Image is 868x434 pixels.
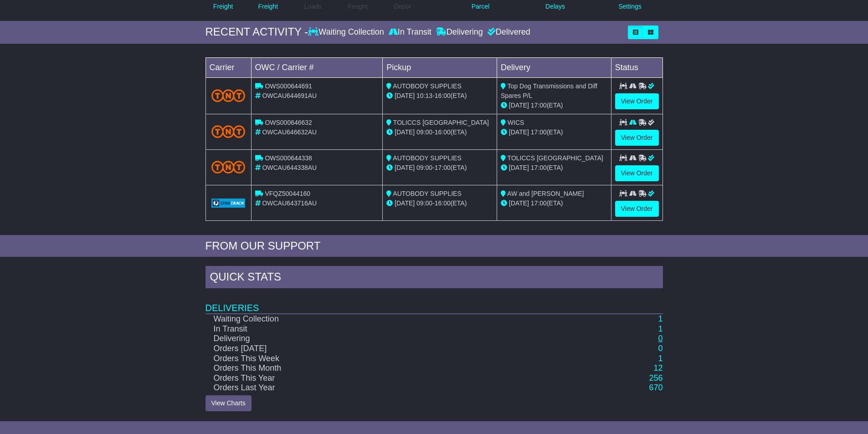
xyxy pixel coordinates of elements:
[615,201,659,217] a: View Order
[615,93,659,109] a: View Order
[205,266,663,291] div: Quick Stats
[205,344,560,354] td: Orders [DATE]
[265,82,312,90] span: OWS000644691
[393,190,461,197] span: AUTOBODY SUPPLIES
[211,125,246,138] img: TNT_Domestic.png
[435,92,451,99] span: 16:00
[262,199,317,207] span: OWCAU643716AU
[395,199,415,207] span: [DATE]
[615,130,659,146] a: View Order
[205,383,560,393] td: Orders Last Year
[386,163,493,173] div: - (ETA)
[395,92,415,99] span: [DATE]
[509,199,529,207] span: [DATE]
[205,373,560,383] td: Orders This Year
[508,119,524,126] span: WICS
[205,26,308,39] div: RECENT ACTIVITY -
[211,89,246,102] img: TNT_Domestic.png
[658,324,663,333] a: 1
[649,373,663,383] a: 256
[205,334,560,344] td: Delivering
[251,57,383,77] td: OWC / Carrier #
[386,128,493,137] div: - (ETA)
[509,128,529,136] span: [DATE]
[416,199,432,207] span: 09:00
[386,91,493,101] div: - (ETA)
[395,164,415,171] span: [DATE]
[205,363,560,373] td: Orders This Month
[416,92,432,99] span: 10:13
[393,154,461,162] span: AUTOBODY SUPPLIES
[501,101,607,110] div: (ETA)
[393,119,489,126] span: TOLICCS [GEOGRAPHIC_DATA]
[211,199,246,208] img: GetCarrierServiceLogo
[205,240,663,253] div: FROM OUR SUPPORT
[205,354,560,364] td: Orders This Week
[205,291,663,314] td: Deliveries
[393,82,461,90] span: AUTOBODY SUPPLIES
[395,128,415,136] span: [DATE]
[262,128,317,136] span: OWCAU646632AU
[658,354,663,363] a: 1
[265,190,310,197] span: VFQZ50044160
[265,119,312,126] span: OWS000646632
[611,57,663,77] td: Status
[653,363,663,373] a: 12
[531,102,547,109] span: 17:00
[531,199,547,207] span: 17:00
[205,395,252,411] a: View Charts
[658,344,663,353] a: 0
[205,324,560,334] td: In Transit
[509,102,529,109] span: [DATE]
[211,161,246,173] img: TNT_Domestic.png
[416,164,432,171] span: 09:00
[509,164,529,171] span: [DATE]
[485,27,530,37] div: Delivered
[649,383,663,392] a: 670
[434,27,485,37] div: Delivering
[265,154,312,162] span: OWS000644338
[435,128,451,136] span: 16:00
[386,27,434,37] div: In Transit
[262,164,317,171] span: OWCAU644338AU
[501,163,607,173] div: (ETA)
[205,314,560,324] td: Waiting Collection
[262,92,317,99] span: OWCAU644691AU
[435,164,451,171] span: 17:00
[383,57,497,77] td: Pickup
[501,128,607,137] div: (ETA)
[531,164,547,171] span: 17:00
[501,82,597,99] span: Top Dog Transmissions and Diff Spares P/L
[531,128,547,136] span: 17:00
[615,165,659,181] a: View Order
[308,27,386,37] div: Waiting Collection
[497,57,611,77] td: Delivery
[508,154,603,162] span: TOLICCS [GEOGRAPHIC_DATA]
[435,199,451,207] span: 16:00
[416,128,432,136] span: 09:00
[658,334,663,343] a: 0
[386,199,493,208] div: - (ETA)
[507,190,584,197] span: AW and [PERSON_NAME]
[658,314,663,323] a: 1
[501,199,607,208] div: (ETA)
[205,57,251,77] td: Carrier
